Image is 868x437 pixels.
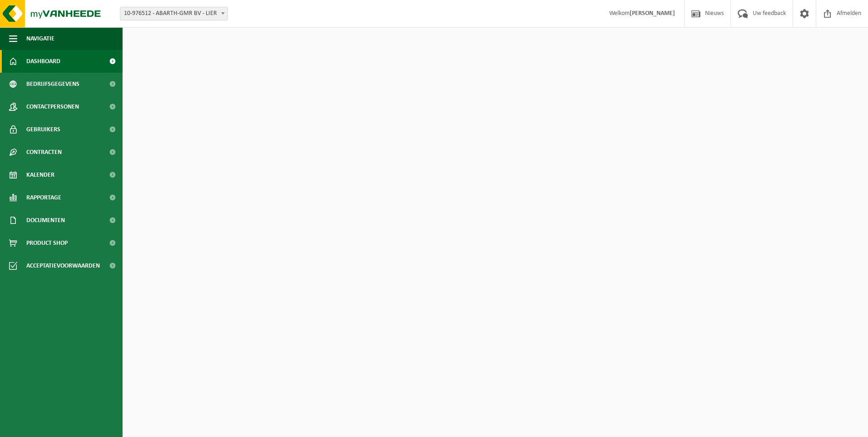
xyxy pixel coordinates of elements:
[26,209,65,232] span: Documenten
[26,73,79,95] span: Bedrijfsgegevens
[26,254,100,277] span: Acceptatievoorwaarden
[630,10,675,17] strong: [PERSON_NAME]
[120,7,227,20] span: 10-976512 - ABARTH-GMR BV - LIER
[26,50,60,73] span: Dashboard
[26,27,54,50] span: Navigatie
[26,95,79,118] span: Contactpersonen
[26,141,62,164] span: Contracten
[26,164,54,186] span: Kalender
[26,186,61,209] span: Rapportage
[120,7,228,20] span: 10-976512 - ABARTH-GMR BV - LIER
[26,232,68,254] span: Product Shop
[26,118,60,141] span: Gebruikers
